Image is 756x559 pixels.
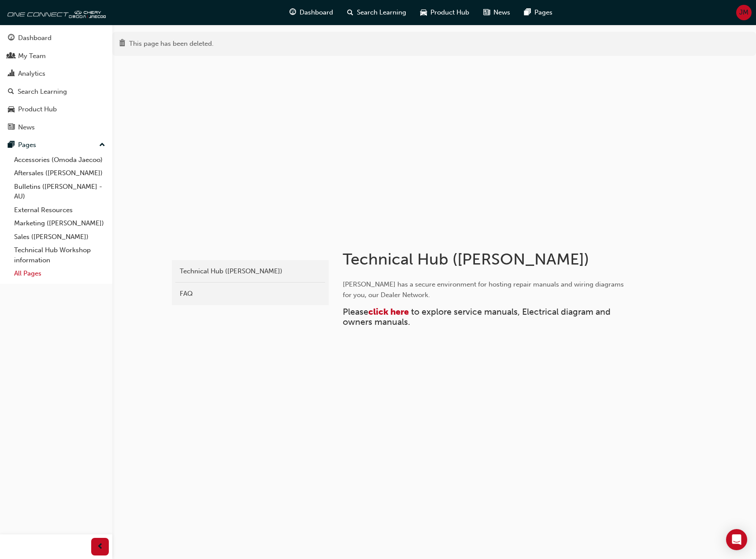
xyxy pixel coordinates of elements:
[8,88,14,96] span: search-icon
[430,7,469,18] span: Product Hub
[11,166,109,180] a: Aftersales ([PERSON_NAME])
[289,7,296,18] span: guage-icon
[534,7,552,18] span: Pages
[180,266,321,276] div: Technical Hub ([PERSON_NAME])
[4,84,109,100] a: Search Learning
[8,141,15,149] span: pages-icon
[11,243,109,267] a: Technical Hub Workshop information
[11,217,109,230] a: Marketing ([PERSON_NAME])
[4,30,109,46] a: Dashboard
[8,124,15,132] span: news-icon
[18,51,46,61] div: My Team
[524,7,531,18] span: pages-icon
[4,28,109,137] button: DashboardMy TeamAnalyticsSearch LearningProduct HubNews
[8,70,15,78] span: chart-icon
[4,137,109,153] button: Pages
[8,106,15,114] span: car-icon
[368,307,409,317] a: click here
[4,48,109,64] a: My Team
[175,264,325,279] a: Technical Hub ([PERSON_NAME])
[4,101,109,118] a: Product Hub
[18,33,52,43] div: Dashboard
[340,4,413,22] a: search-iconSearch Learning
[343,280,626,299] span: [PERSON_NAME] has a secure environment for hosting repair manuals and wiring diagrams for you, ou...
[300,7,333,18] span: Dashboard
[99,140,105,151] span: up-icon
[8,52,15,60] span: people-icon
[343,307,613,327] span: to explore service manuals, Electrical diagram and owners manuals.
[11,180,109,203] a: Bulletins ([PERSON_NAME] - AU)
[476,4,517,22] a: news-iconNews
[11,267,109,280] a: All Pages
[347,7,353,18] span: search-icon
[18,69,45,79] div: Analytics
[129,39,214,49] div: This page has been deleted.
[413,4,476,22] a: car-iconProduct Hub
[282,4,340,22] a: guage-iconDashboard
[175,286,325,302] a: FAQ
[357,7,406,18] span: Search Learning
[18,87,67,97] div: Search Learning
[11,230,109,244] a: Sales ([PERSON_NAME])
[4,119,109,136] a: News
[739,7,749,18] span: JM
[493,7,510,18] span: News
[420,7,427,18] span: car-icon
[483,7,490,18] span: news-icon
[11,203,109,217] a: External Resources
[97,541,104,552] span: prev-icon
[180,289,321,299] div: FAQ
[18,140,36,150] div: Pages
[11,153,109,167] a: Accessories (Omoda Jaecoo)
[343,250,632,269] h1: Technical Hub ([PERSON_NAME])
[18,122,35,132] div: News
[4,4,106,21] img: oneconnect
[726,529,747,550] div: Open Intercom Messenger
[736,5,752,20] button: JM
[18,104,57,114] div: Product Hub
[119,40,126,48] span: pageStatus_REMOVED-icon
[343,307,368,317] span: Please
[517,4,560,22] a: pages-iconPages
[8,34,15,42] span: guage-icon
[4,66,109,82] a: Analytics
